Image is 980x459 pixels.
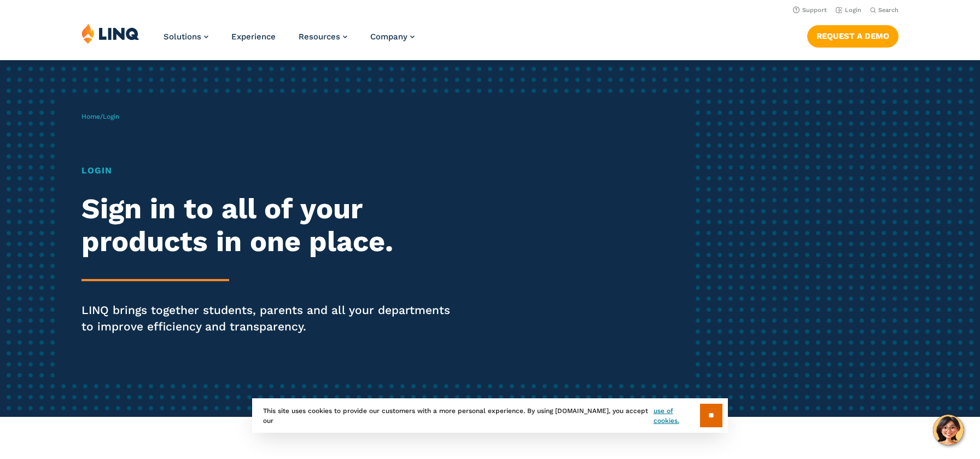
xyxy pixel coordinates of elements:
[299,32,347,42] a: Resources
[252,398,728,433] div: This site uses cookies to provide our customers with a more personal experience. By using [DOMAIN...
[81,193,459,258] h2: Sign in to all of your products in one place.
[807,25,899,47] a: Request a Demo
[81,164,459,177] h1: Login
[164,23,415,59] nav: Primary Navigation
[81,23,139,44] img: LINQ | K‑12 Software
[870,6,899,14] button: Open Search Bar
[370,32,415,42] a: Company
[81,113,100,120] a: Home
[81,113,119,120] span: /
[836,7,861,14] a: Login
[933,415,964,445] button: Hello, have a question? Let’s chat.
[164,32,201,42] span: Solutions
[793,7,827,14] a: Support
[807,23,899,47] nav: Button Navigation
[103,113,119,120] span: Login
[299,32,340,42] span: Resources
[81,302,459,335] p: LINQ brings together students, parents and all your departments to improve efficiency and transpa...
[370,32,407,42] span: Company
[654,406,700,426] a: use of cookies.
[164,32,208,42] a: Solutions
[231,32,276,42] a: Experience
[878,7,899,14] span: Search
